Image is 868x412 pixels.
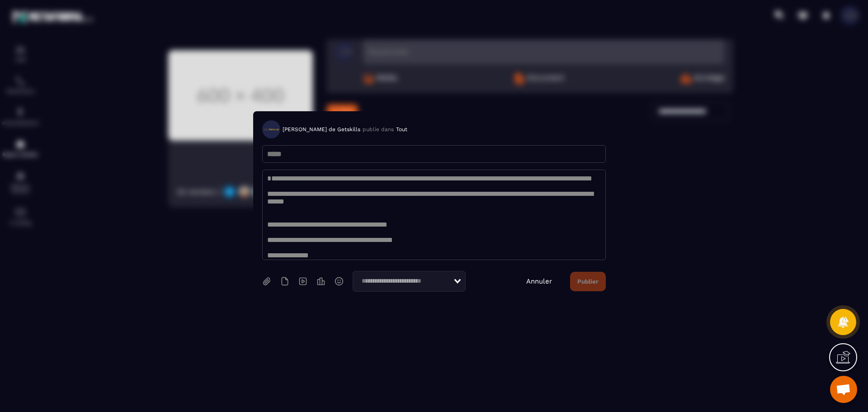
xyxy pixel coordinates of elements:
[396,126,407,133] span: Tout
[353,271,466,292] div: Search for option
[830,376,857,403] div: Ouvrir le chat
[526,277,552,285] a: Annuler
[570,272,606,291] button: Publier
[283,126,360,133] span: [PERSON_NAME] de Getskills
[363,126,394,133] span: publie dans
[359,276,453,286] input: Search for option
